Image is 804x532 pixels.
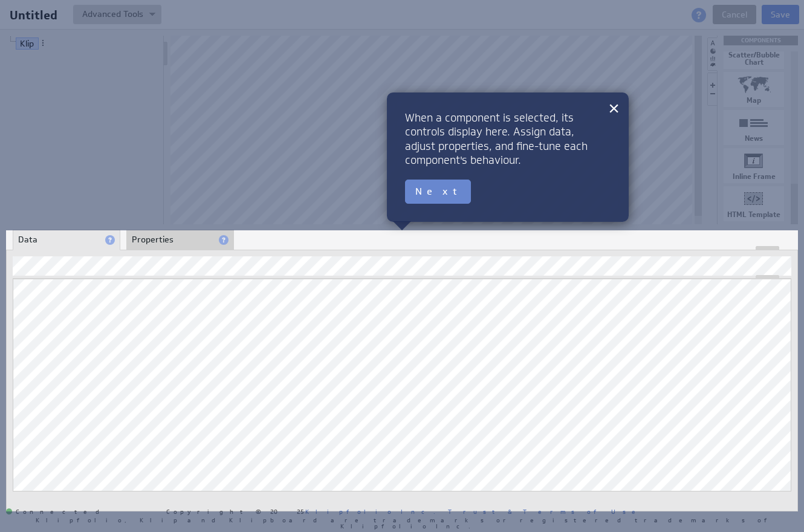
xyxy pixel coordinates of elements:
[448,507,644,516] a: Trust & Terms of Use
[166,508,435,514] span: Copyright © 2025
[405,180,471,204] button: Next
[6,508,106,516] span: Connected: ID: dpnc-23 Online: true
[405,111,605,167] h3: When a component is selected, its controls display here. Assign data, adjust properties, and fine...
[305,507,435,516] a: Klipfolio Inc.
[608,96,620,120] button: Close
[126,230,234,250] li: Properties
[13,230,120,250] li: Data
